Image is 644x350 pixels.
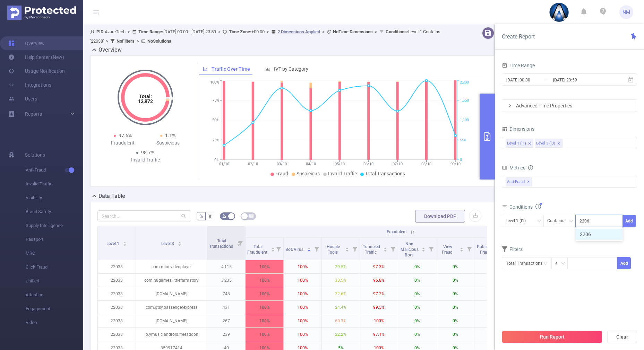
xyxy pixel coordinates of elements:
p: io.ymusic.android.freeaddon [136,328,207,341]
span: Suspicious [297,171,320,176]
span: View Fraud [442,244,454,255]
p: 0% [398,274,436,287]
tspan: 0% [214,158,219,162]
button: Download PDF [415,210,465,222]
p: 0% [436,287,474,300]
i: icon: caret-down [271,249,275,251]
h2: Data Table [98,192,125,200]
span: Dimensions [502,126,534,132]
span: Engagement [26,302,83,316]
p: 100% [246,287,283,300]
i: Filter menu [464,238,474,260]
p: 748 [207,287,245,300]
span: Click Fraud [26,260,83,274]
p: 100% [284,287,321,300]
tspan: 01/10 [219,162,229,166]
button: Add [617,257,631,269]
a: Integrations [8,78,51,92]
tspan: Total: [139,94,152,99]
div: Sort [421,246,426,251]
p: com.gtsy.passengerexpress [136,301,207,314]
i: icon: info-circle [528,165,533,170]
i: icon: caret-up [307,246,311,248]
i: icon: bg-colors [222,214,226,218]
p: 32.6% [322,287,360,300]
span: Hostile Tools [327,244,340,255]
div: Sort [460,246,464,251]
p: 0% [474,314,512,327]
span: Passport [26,233,83,246]
p: com.h8games.littlefarmstory [136,274,207,287]
i: Filter menu [426,238,436,260]
span: % [199,213,203,219]
p: 0% [398,287,436,300]
i: Filter menu [274,238,283,260]
span: > [135,38,141,44]
tspan: 550 [460,138,466,142]
div: Level 1 (l1) [506,215,531,227]
span: 97.6% [119,133,132,138]
i: Filter menu [235,226,245,260]
span: Traffic Over Time [212,66,250,72]
i: icon: close [528,142,531,146]
span: Anti-Fraud [506,177,532,186]
p: [DOMAIN_NAME] [136,314,207,327]
p: 0% [436,301,474,314]
i: icon: caret-down [460,249,464,251]
p: 4,115 [207,260,245,273]
tspan: 03/10 [277,162,287,166]
p: 22038 [98,314,136,327]
i: icon: caret-up [123,240,127,243]
span: # [208,213,212,219]
a: Reports [25,107,42,121]
span: Video [26,316,83,330]
i: icon: user [90,29,96,34]
p: 0% [474,287,512,300]
p: 99.5% [360,301,398,314]
div: icon: rightAdvanced Time Properties [502,100,637,112]
p: 0% [398,328,436,341]
div: Contains [547,215,569,227]
span: Bot/Virus [285,247,304,252]
p: 100% [284,328,321,341]
p: 431 [207,301,245,314]
p: 0% [474,274,512,287]
p: 0% [436,328,474,341]
p: 22.2% [322,328,360,341]
li: 2206 [576,229,623,240]
i: icon: caret-down [178,243,182,245]
div: Sort [307,246,311,251]
span: Total Transactions [365,171,405,176]
p: 33.5% [322,274,360,287]
i: icon: close [557,142,560,146]
p: 60.3% [322,314,360,327]
b: No Solutions [147,38,171,44]
input: Start date [506,75,562,85]
i: icon: caret-up [460,246,464,248]
p: 22038 [98,328,136,341]
tspan: 75% [212,98,219,103]
i: icon: caret-down [307,249,311,251]
span: Fraud [275,171,288,176]
span: Publisher Fraud [477,244,495,255]
span: Total Fraudulent [247,244,268,255]
b: Time Zone: [229,29,251,34]
tspan: 50% [212,118,219,123]
span: 98.7% [141,150,154,155]
p: 24.4% [322,301,360,314]
button: Add [622,215,636,227]
div: Sort [271,246,275,251]
span: Metrics [502,165,525,170]
div: Sort [178,240,182,245]
p: 22038 [98,274,136,287]
a: Overview [8,36,45,50]
i: icon: info-circle [535,204,541,209]
i: icon: table [249,214,254,218]
b: No Filters [117,38,135,44]
button: Run Report [502,331,602,343]
p: 29.5% [322,260,360,273]
i: icon: caret-up [384,246,387,248]
span: Time Range [502,63,535,68]
p: 97.1% [360,328,398,341]
p: 0% [398,301,436,314]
